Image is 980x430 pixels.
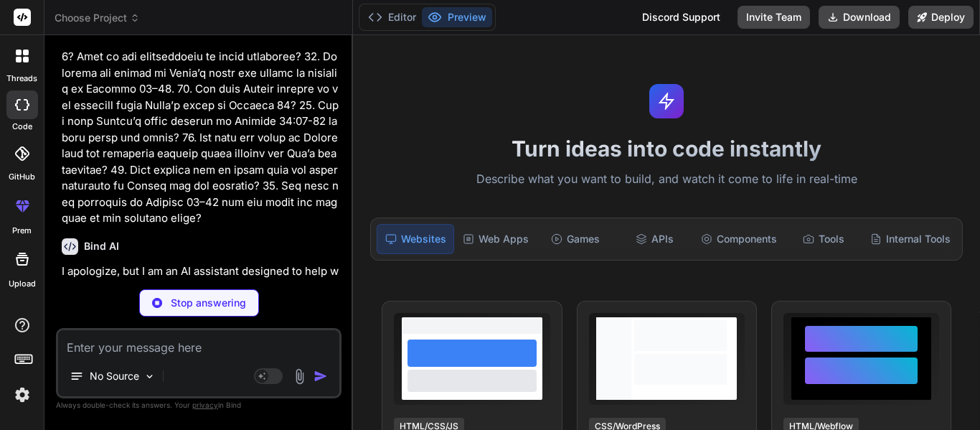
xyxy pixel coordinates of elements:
h1: Turn ideas into code instantly [362,136,971,162]
div: Web Apps [457,224,534,254]
button: Deploy [908,6,974,29]
img: Pick Models [143,370,156,383]
label: GitHub [9,171,35,183]
p: No Source [90,369,139,383]
div: Components [695,224,783,254]
img: settings [10,383,34,407]
label: Upload [9,278,36,290]
span: Choose Project [55,11,140,25]
p: Stop answering [171,296,246,310]
button: Invite Team [738,6,810,29]
div: Games [537,224,613,254]
button: Preview [422,7,492,27]
p: I apologize, but I am an AI assistant designed to help with software development tasks, coding, a... [62,263,339,345]
img: icon [314,369,328,383]
h6: Bind AI [84,239,119,253]
div: Discord Support [633,6,729,29]
p: Describe what you want to build, and watch it come to life in real-time [362,170,971,189]
label: prem [12,225,32,237]
div: Internal Tools [864,224,956,254]
img: attachment [291,368,308,385]
div: Websites [377,224,454,254]
div: APIs [616,224,692,254]
button: Download [819,6,900,29]
button: Editor [362,7,422,27]
div: Tools [786,224,862,254]
p: Always double-check its answers. Your in Bind [56,398,341,412]
label: threads [6,73,37,85]
label: code [12,121,32,133]
span: privacy [192,401,218,409]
